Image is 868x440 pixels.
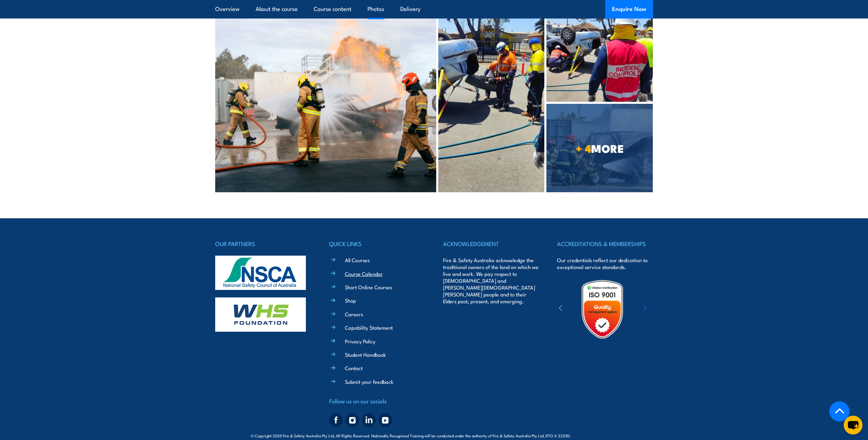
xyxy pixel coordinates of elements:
img: Lead Emergency Teams TRAINING [546,14,653,102]
a: Privacy Policy [345,338,375,345]
a: KND Digital [593,432,617,439]
h4: ACCREDITATIONS & MEMBERSHIPS [557,239,653,248]
a: Contact [345,364,363,371]
img: nsca-logo-footer [215,256,306,290]
span: Site: [579,433,617,438]
img: ewpa-logo [633,297,692,321]
p: Fire & Safety Australia acknowledge the traditional owners of the land on which we live and work.... [443,257,539,305]
a: + 4MORE [546,104,653,192]
a: Course Calendar [345,270,383,277]
a: Capability Statement [345,324,393,331]
p: Our credentials reflect our dedication to exceptional service standards. [557,257,653,270]
a: All Courses [345,256,370,264]
h4: OUR PARTNERS [215,239,311,248]
a: Submit your feedback [345,378,393,385]
a: Careers [345,310,363,318]
a: Shop [345,297,356,304]
img: whs-logo-footer [215,297,306,332]
span: © Copyright 2025 Fire & Safety Australia Pty Ltd, All Rights Reserved. Nationally Recognised Trai... [251,432,617,439]
a: Short Online Courses [345,283,392,291]
h4: Follow us on our socials [329,396,425,406]
button: chat-button [844,416,863,435]
span: MORE [546,143,653,153]
a: Student Handbook [345,351,386,358]
h4: QUICK LINKS [329,239,425,248]
img: Lead Emergency Teams TRAINING [438,14,544,192]
h4: ACKNOWLEDGEMENT [443,239,539,248]
strong: + 4 [576,139,591,157]
img: Lead Emergency Teams TRAINING [215,14,437,192]
img: Untitled design (19) [572,279,632,339]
